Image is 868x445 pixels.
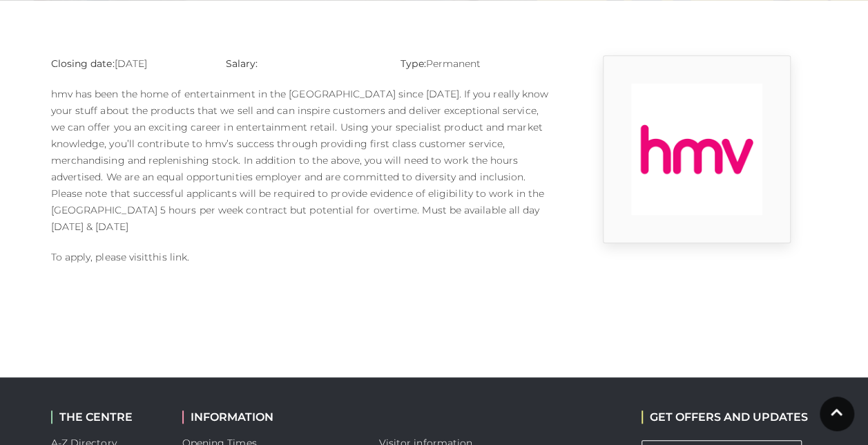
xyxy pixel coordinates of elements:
[401,55,554,72] p: Permanent
[51,410,162,424] h2: THE CENTRE
[51,249,555,265] p: To apply, please visit .
[51,55,205,72] p: [DATE]
[226,57,258,70] strong: Salary:
[182,410,358,424] h2: INFORMATION
[51,86,555,235] p: hmv has been the home of entertainment in the [GEOGRAPHIC_DATA] since [DATE]. If you really know ...
[148,251,187,263] a: this link
[51,57,115,70] strong: Closing date:
[631,84,762,215] img: 9_1554821655_pX3E.png
[401,57,425,70] strong: Type:
[642,410,808,424] h2: GET OFFERS AND UPDATES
